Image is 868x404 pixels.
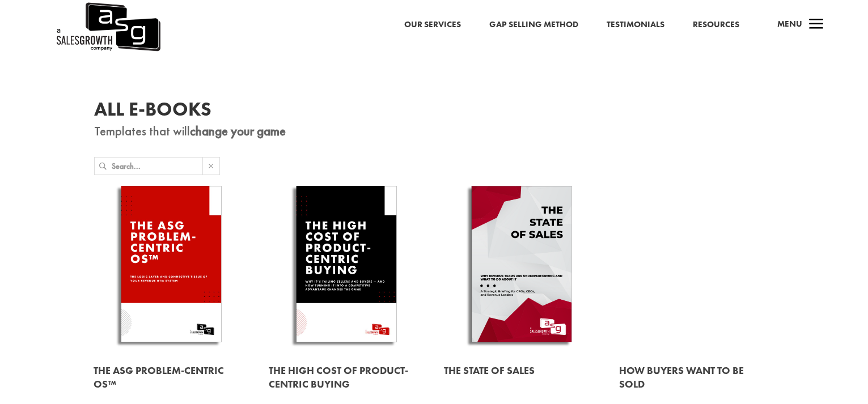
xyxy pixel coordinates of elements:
[607,18,664,32] a: Testimonials
[489,18,578,32] a: Gap Selling Method
[190,122,286,139] strong: change your game
[94,125,774,138] p: Templates that will
[693,18,739,32] a: Resources
[777,18,802,29] span: Menu
[805,14,828,36] span: a
[94,100,774,125] h1: All E-Books
[112,158,202,175] input: Search...
[404,18,461,32] a: Our Services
